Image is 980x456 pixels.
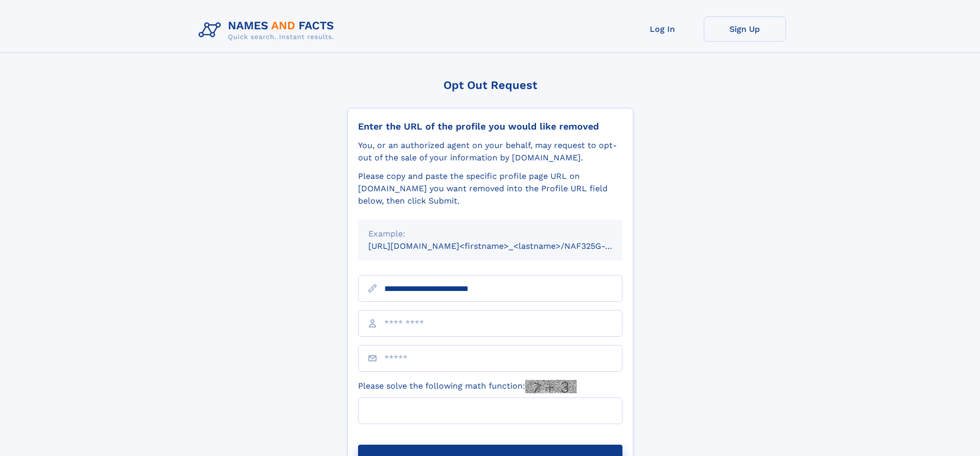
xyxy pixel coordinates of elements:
small: [URL][DOMAIN_NAME]<firstname>_<lastname>/NAF325G-xxxxxxxx [368,241,642,251]
a: Log In [621,16,704,42]
div: Enter the URL of the profile you would like removed [358,121,622,132]
div: Opt Out Request [347,79,633,92]
a: Sign Up [704,16,786,42]
div: You, or an authorized agent on your behalf, may request to opt-out of the sale of your informatio... [358,139,622,164]
label: Please solve the following math function: [358,380,577,393]
img: Logo Names and Facts [194,16,343,44]
div: Please copy and paste the specific profile page URL on [DOMAIN_NAME] you want removed into the Pr... [358,170,622,207]
div: Example: [368,228,612,240]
